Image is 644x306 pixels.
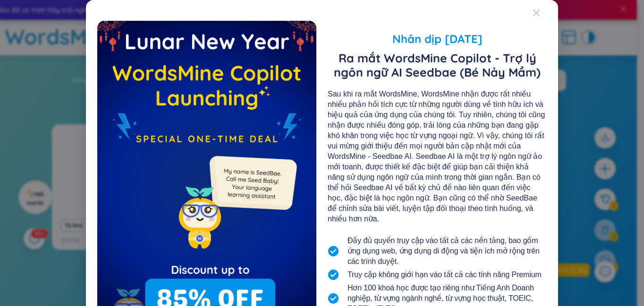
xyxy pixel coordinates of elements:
[328,51,547,79] span: Ra mắt WordsMine Copilot - Trợ lý ngôn ngữ AI Seedbae (Bé Nảy Mầm)
[328,30,547,47] span: Nhân dịp [DATE]
[172,167,244,268] img: minionSeedbaeSmile.22426523.png
[347,236,547,267] span: Đầy đủ quyền truy cập vào tất cả các nền tảng, bao gồm ứng dụng web, ứng dụng di động và tiện ích...
[205,137,299,231] img: minionSeedbaeMessage.35ffe99e.png
[328,89,547,224] div: Sau khi ra mắt WordsMine, WordsMine nhận được rất nhiều nhiều phản hồi tích cực từ những người dù...
[347,270,542,280] span: Truy cập không giới hạn vào tất cả các tính năng Premium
